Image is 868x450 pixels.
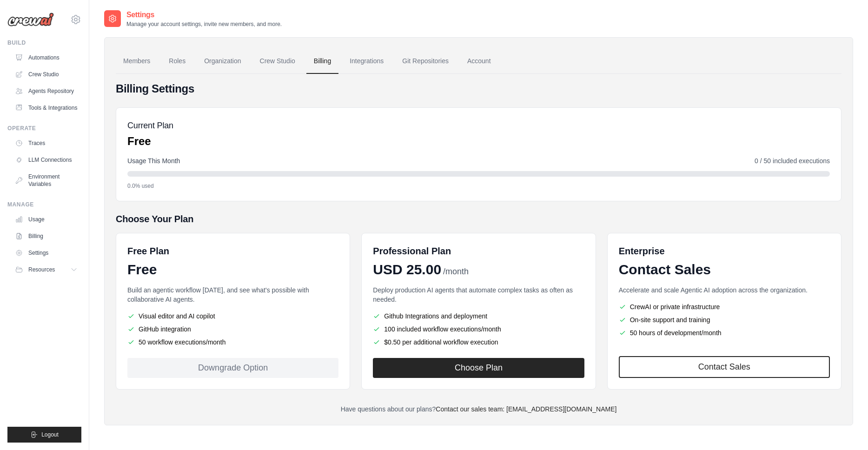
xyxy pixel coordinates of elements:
a: Crew Studio [252,49,303,74]
a: Git Repositories [395,49,456,74]
a: Environment Variables [11,169,81,192]
a: Billing [11,229,81,244]
li: Github Integrations and deployment [373,311,584,321]
a: Billing [306,49,338,74]
span: 0.0% used [127,182,154,190]
a: Organization [197,49,248,74]
button: Choose Plan [373,358,584,378]
li: On-site support and training [619,315,830,324]
h4: Billing Settings [116,81,841,96]
p: Manage your account settings, invite new members, and more. [126,20,282,28]
span: USD 25.00 [373,261,441,278]
p: Accelerate and scale Agentic AI adoption across the organization. [619,285,830,295]
li: GitHub integration [127,324,338,334]
img: Logo [7,13,54,26]
h6: Free Plan [127,245,169,258]
a: Automations [11,50,81,65]
p: Free [127,134,173,149]
h2: Settings [126,9,282,20]
li: CrewAI or private infrastructure [619,302,830,311]
span: 0 / 50 included executions [755,156,830,165]
button: Logout [7,427,81,443]
p: Have questions about our plans? [116,404,841,414]
li: 50 hours of development/month [619,328,830,337]
p: Deploy production AI agents that automate complex tasks as often as needed. [373,285,584,304]
h6: Professional Plan [373,245,451,258]
a: Traces [11,136,81,151]
a: Contact our sales team: [EMAIL_ADDRESS][DOMAIN_NAME] [436,405,616,413]
a: Crew Studio [11,67,81,82]
a: Usage [11,212,81,227]
span: Logout [41,431,59,438]
a: LLM Connections [11,152,81,167]
h5: Current Plan [127,119,173,132]
li: Visual editor and AI copilot [127,311,338,321]
a: Agents Repository [11,84,81,99]
button: Resources [11,262,81,277]
a: Roles [161,49,193,74]
span: Resources [28,266,55,273]
h6: Enterprise [619,245,830,258]
p: Build an agentic workflow [DATE], and see what's possible with collaborative AI agents. [127,285,338,304]
div: Free [127,261,338,278]
a: Integrations [342,49,391,74]
div: Downgrade Option [127,358,338,378]
a: Contact Sales [619,356,830,378]
span: Usage This Month [127,156,180,165]
a: Tools & Integrations [11,100,81,115]
h5: Choose Your Plan [116,212,841,225]
span: /month [443,265,469,278]
li: 100 included workflow executions/month [373,324,584,334]
a: Settings [11,245,81,260]
li: $0.50 per additional workflow execution [373,337,584,347]
div: Build [7,39,81,46]
div: Operate [7,125,81,132]
div: Contact Sales [619,261,830,278]
li: 50 workflow executions/month [127,337,338,347]
div: Manage [7,201,81,208]
a: Members [116,49,158,74]
a: Account [460,49,498,74]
